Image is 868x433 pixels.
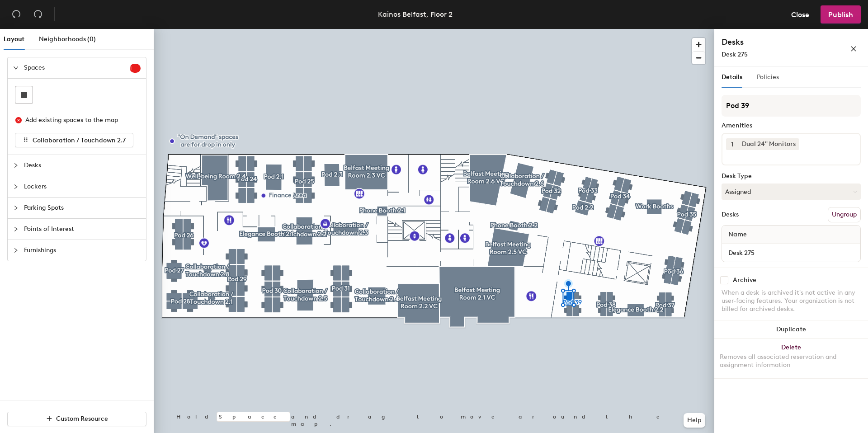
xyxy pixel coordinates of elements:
span: 1 [731,140,733,149]
span: close-circle [15,117,22,123]
span: collapsed [13,184,19,189]
span: Neighborhoods (0) [39,35,96,43]
span: collapsed [13,163,19,168]
button: DeleteRemoves all associated reservation and assignment information [714,339,868,378]
span: Points of Interest [24,219,141,240]
span: Custom Resource [56,415,108,423]
span: Spaces [24,57,130,78]
span: Name [724,226,751,243]
div: Removes all associated reservation and assignment information [720,353,863,369]
span: Desks [24,155,141,176]
button: Help [684,413,705,428]
span: close [850,46,857,52]
span: Furnishings [24,240,141,261]
input: Unnamed desk [724,246,859,259]
div: Amenities [722,122,861,129]
span: Lockers [24,176,141,197]
sup: 1 [130,64,141,73]
button: Duplicate [714,320,868,339]
button: Close [783,5,817,24]
div: Add existing spaces to the map [25,115,133,125]
span: collapsed [13,248,19,253]
span: expanded [13,65,19,71]
button: Assigned [722,184,861,200]
div: Archive [733,277,756,284]
button: Redo (⌘ + ⇧ + Z) [29,5,47,24]
span: collapsed [13,226,19,232]
button: Custom Resource [7,412,146,426]
div: Desks [722,211,739,218]
span: Collaboration / Touchdown 2.7 [33,136,126,144]
span: undo [12,9,21,19]
span: Desk 275 [722,51,748,58]
button: Ungroup [828,207,861,222]
h4: Desks [722,36,821,48]
span: Parking Spots [24,198,141,218]
button: Collaboration / Touchdown 2.7 [15,133,133,147]
span: Details [722,73,742,81]
div: Desk Type [722,173,861,180]
span: Close [791,10,809,19]
button: 1 [726,138,738,150]
span: Publish [828,10,853,19]
div: Dual 24" Monitors [738,138,799,150]
div: When a desk is archived it's not active in any user-facing features. Your organization is not bil... [722,289,861,313]
button: Undo (⌘ + Z) [7,5,25,24]
span: Policies [757,73,779,81]
span: collapsed [13,205,19,211]
span: 1 [130,65,141,71]
span: Layout [4,35,24,43]
div: Kainos Belfast, Floor 2 [378,9,453,20]
button: Publish [821,5,861,24]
